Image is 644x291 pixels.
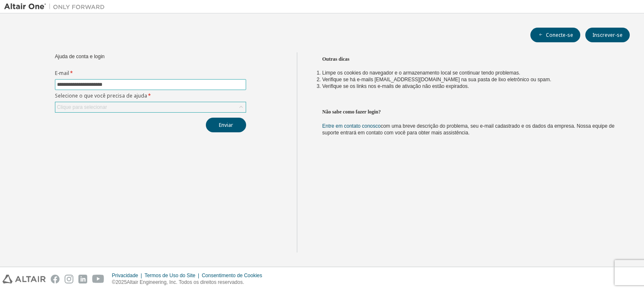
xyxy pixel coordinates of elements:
[116,279,127,285] font: 2025
[322,123,381,129] a: Entre em contato conosco
[219,121,233,129] font: Enviar
[322,77,551,82] font: Verifique se há e-mails [EMAIL_ADDRESS][DOMAIN_NAME] na sua pasta de lixo eletrônico ou spam.
[145,273,195,278] font: Termos de Uso do Site
[55,70,69,77] font: E-mail
[55,102,246,112] div: Clique para selecionar
[546,31,573,39] font: Conecte-se
[65,275,73,283] img: instagram.svg
[206,118,246,132] button: Enviar
[78,275,87,283] img: linkedin.svg
[592,31,623,39] font: Inscrever-se
[4,3,109,11] img: Altair Um
[92,275,104,283] img: youtube.svg
[530,28,580,42] button: Conecte-se
[112,273,138,278] font: Privacidade
[51,275,60,283] img: facebook.svg
[55,92,147,99] font: Selecione o que você precisa de ajuda
[3,275,46,283] img: altair_logo.svg
[322,83,469,89] font: Verifique se os links nos e-mails de ativação não estão expirados.
[57,104,107,110] font: Clique para selecionar
[322,70,520,76] font: Limpe os cookies do navegador e o armazenamento local se continuar tendo problemas.
[55,54,105,59] font: Ajuda de conta e login
[112,279,116,285] font: ©
[322,123,615,136] font: com uma breve descrição do problema, seu e-mail cadastrado e os dados da empresa. Nossa equipe de...
[127,279,244,285] font: Altair Engineering, Inc. Todos os direitos reservados.
[322,109,381,115] font: Não sabe como fazer login?
[202,273,262,278] font: Consentimento de Cookies
[585,28,630,42] button: Inscrever-se
[322,56,350,62] font: Outras dicas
